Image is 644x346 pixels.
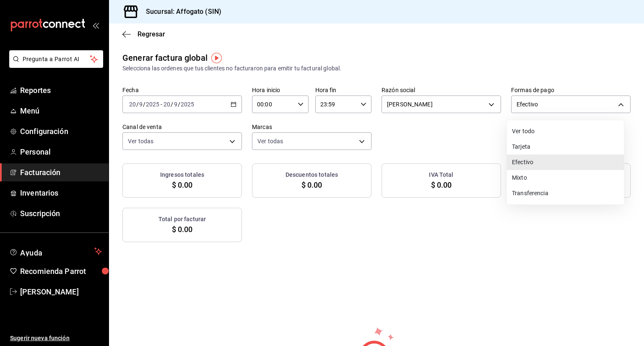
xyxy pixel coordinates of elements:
li: Transferencia [507,186,624,201]
li: Efectivo [507,155,624,170]
li: Mixto [507,170,624,186]
li: Ver todo [507,124,624,139]
li: Tarjeta [507,139,624,155]
img: Tooltip marker [211,53,222,63]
